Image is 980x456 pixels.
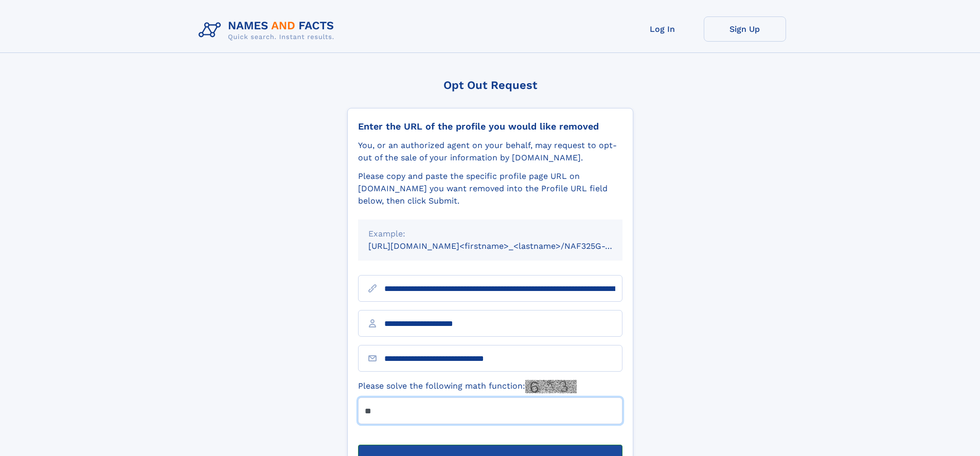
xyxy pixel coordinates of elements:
a: Sign Up [704,16,786,42]
div: Opt Out Request [347,79,633,92]
div: Enter the URL of the profile you would like removed [358,121,622,132]
div: Please copy and paste the specific profile page URL on [DOMAIN_NAME] you want removed into the Pr... [358,170,622,207]
div: You, or an authorized agent on your behalf, may request to opt-out of the sale of your informatio... [358,139,622,164]
label: Please solve the following math function: [358,380,577,393]
a: Log In [621,16,704,42]
img: Logo Names and Facts [194,16,343,44]
div: Example: [368,228,612,240]
small: [URL][DOMAIN_NAME]<firstname>_<lastname>/NAF325G-xxxxxxxx [368,241,642,251]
